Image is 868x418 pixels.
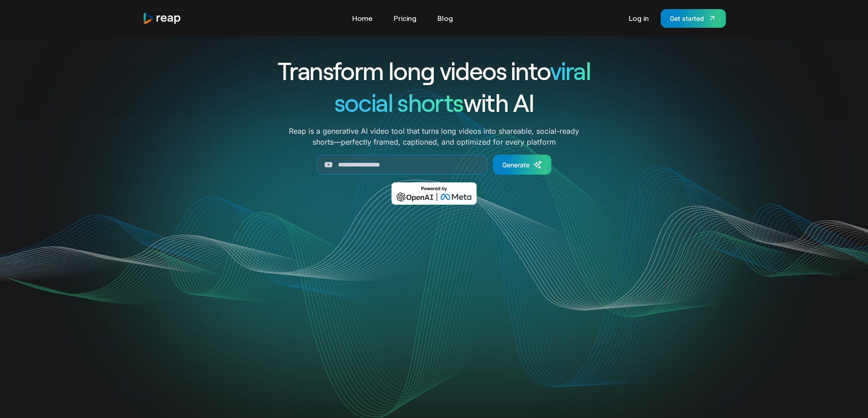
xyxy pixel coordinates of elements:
[661,9,726,28] a: Get started
[348,11,377,25] a: Home
[502,160,529,170] div: Generate
[389,11,421,25] a: Pricing
[493,155,551,175] a: Generate
[433,11,457,25] a: Blog
[391,182,477,205] img: Powered by OpenAI & Meta
[143,12,182,25] a: home
[245,155,624,175] form: Generate Form
[251,218,617,401] video: Your browser does not support the video tag.
[624,11,653,25] a: Log in
[245,55,624,86] h1: Transform long videos into
[550,55,591,85] span: viral
[670,14,704,23] div: Get started
[245,86,624,118] h1: with AI
[289,126,579,147] p: Reap is a generative AI video tool that turns long videos into shareable, social-ready shorts—per...
[334,87,463,117] span: social shorts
